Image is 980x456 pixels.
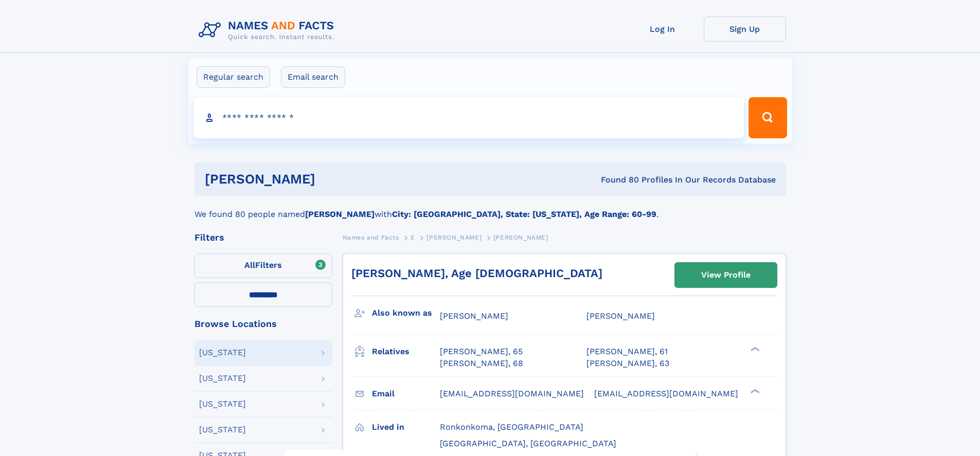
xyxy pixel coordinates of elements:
a: [PERSON_NAME], Age [DEMOGRAPHIC_DATA] [351,267,602,280]
span: All [244,260,255,270]
div: ❯ [748,388,760,394]
label: Email search [281,66,345,88]
a: View Profile [675,263,777,287]
label: Regular search [197,66,270,88]
span: [PERSON_NAME] [493,234,548,241]
div: Browse Locations [194,319,332,329]
img: Logo Names and Facts [194,16,343,44]
span: E [411,234,415,241]
a: [PERSON_NAME], 68 [440,358,523,369]
div: [US_STATE] [199,349,246,357]
a: Log In [621,16,704,42]
span: [PERSON_NAME] [440,311,508,321]
a: [PERSON_NAME], 61 [586,346,668,357]
h3: Relatives [372,343,440,360]
h3: Also known as [372,304,440,322]
a: [PERSON_NAME], 63 [586,358,669,369]
span: [PERSON_NAME] [426,234,482,241]
a: [PERSON_NAME], 65 [440,346,523,357]
b: [PERSON_NAME] [305,209,375,219]
b: City: [GEOGRAPHIC_DATA], State: [US_STATE], Age Range: 60-99 [392,209,656,219]
span: [EMAIL_ADDRESS][DOMAIN_NAME] [594,389,738,398]
h3: Lived in [372,418,440,436]
div: View Profile [701,263,751,287]
a: E [411,231,415,244]
div: We found 80 people named with . [194,196,786,221]
div: Found 80 Profiles In Our Records Database [458,174,776,186]
span: Ronkonkoma, [GEOGRAPHIC_DATA] [440,422,583,432]
span: [EMAIL_ADDRESS][DOMAIN_NAME] [440,389,584,398]
h1: [PERSON_NAME] [205,173,458,186]
h3: Email [372,385,440,403]
span: [PERSON_NAME] [586,311,655,321]
a: [PERSON_NAME] [426,231,482,244]
div: Filters [194,233,332,242]
input: search input [193,97,744,138]
button: Search Button [749,97,787,138]
div: [US_STATE] [199,400,246,408]
label: Filters [194,253,332,278]
div: ❯ [748,346,760,353]
a: Sign Up [704,16,786,42]
span: [GEOGRAPHIC_DATA], [GEOGRAPHIC_DATA] [440,439,616,448]
div: [US_STATE] [199,374,246,382]
a: Names and Facts [343,231,399,244]
div: [US_STATE] [199,426,246,434]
